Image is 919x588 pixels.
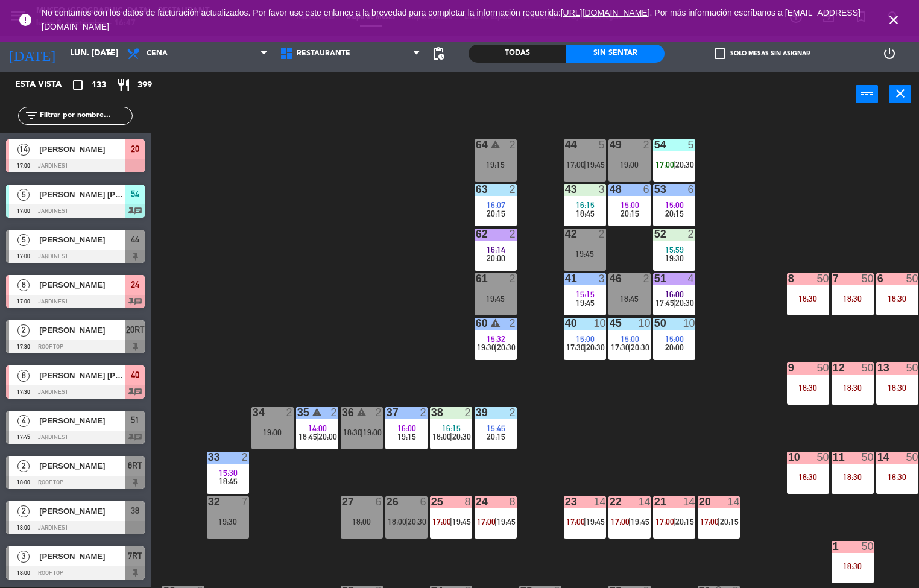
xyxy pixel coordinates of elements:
[397,423,416,433] span: 16:00
[576,298,595,308] span: 19:45
[219,468,238,478] span: 15:30
[665,334,684,344] span: 15:00
[487,253,505,263] span: 20:00
[341,517,383,526] div: 18:00
[566,343,585,352] span: 17:30
[654,139,655,150] div: 54
[576,209,595,218] span: 18:45
[251,428,294,437] div: 19:00
[363,428,382,437] span: 19:00
[687,273,695,284] div: 4
[475,294,517,303] div: 19:45
[241,452,248,463] div: 2
[476,273,476,284] div: 61
[565,184,566,195] div: 43
[654,229,655,239] div: 52
[241,496,248,507] div: 7
[207,517,249,526] div: 19:30
[665,289,684,299] span: 16:00
[42,8,861,31] span: No contamos con los datos de facturación actualizados. Por favor use este enlance a la brevedad p...
[39,505,125,517] span: [PERSON_NAME]
[126,323,145,337] span: 20RT
[375,496,382,507] div: 6
[876,473,918,481] div: 18:30
[566,517,585,526] span: 17:00
[886,13,901,27] i: close
[450,432,452,441] span: |
[893,86,908,101] i: close
[452,517,471,526] span: 19:45
[39,143,125,156] span: [PERSON_NAME]
[477,517,496,526] span: 17:00
[566,160,585,169] span: 17:00
[343,428,362,437] span: 18:30
[877,362,878,373] div: 13
[611,343,630,352] span: 17:30
[675,298,694,308] span: 20:30
[608,160,651,169] div: 19:00
[312,407,322,417] i: warning
[598,139,605,150] div: 5
[116,78,131,92] i: restaurant
[131,504,139,518] span: 38
[442,423,461,433] span: 16:15
[675,517,694,526] span: 20:15
[586,343,605,352] span: 20:30
[861,362,873,373] div: 50
[131,187,139,201] span: 54
[375,407,382,418] div: 2
[509,496,516,507] div: 8
[298,432,317,441] span: 18:45
[388,517,406,526] span: 18:00
[876,294,918,303] div: 18:30
[509,407,516,418] div: 2
[673,517,675,526] span: |
[253,407,253,418] div: 34
[860,86,874,101] i: power_input
[621,209,639,218] span: 20:15
[208,496,209,507] div: 32
[131,277,139,292] span: 24
[131,368,139,382] span: 40
[610,318,610,329] div: 45
[475,160,517,169] div: 19:15
[476,496,476,507] div: 24
[833,362,833,373] div: 12
[476,407,476,418] div: 39
[565,139,566,150] div: 44
[683,318,695,329] div: 10
[39,233,125,246] span: [PERSON_NAME]
[861,273,873,284] div: 50
[654,184,655,195] div: 53
[889,85,911,103] button: close
[610,496,610,507] div: 22
[586,517,605,526] span: 19:45
[687,229,695,239] div: 2
[39,460,125,472] span: [PERSON_NAME]
[787,384,829,392] div: 18:30
[832,384,874,392] div: 18:30
[598,229,605,239] div: 2
[476,318,476,329] div: 60
[906,362,918,373] div: 50
[727,496,739,507] div: 14
[665,343,684,352] span: 20:00
[593,318,605,329] div: 10
[673,298,675,308] span: |
[39,550,125,563] span: [PERSON_NAME]
[24,109,39,123] i: filter_list
[715,48,810,59] label: Solo mesas sin asignar
[361,428,363,437] span: |
[509,273,516,284] div: 2
[832,562,874,571] div: 18:30
[621,334,639,344] span: 15:00
[631,343,649,352] span: 20:30
[92,78,106,92] span: 133
[487,200,505,210] span: 16:07
[832,473,874,481] div: 18:30
[598,273,605,284] div: 3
